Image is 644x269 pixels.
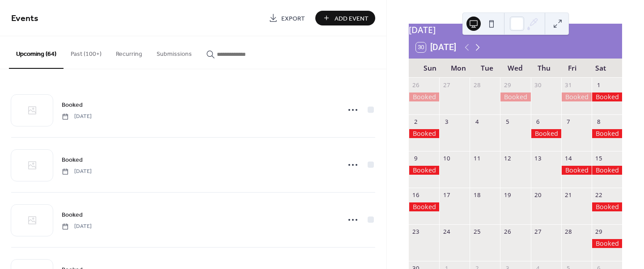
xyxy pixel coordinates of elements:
a: Export [262,11,312,25]
div: Booked [592,92,622,101]
div: 19 [504,191,512,199]
div: 1 [595,81,603,89]
div: Booked [592,239,622,248]
div: 7 [564,118,572,126]
span: Events [11,10,38,27]
div: Fri [558,59,587,78]
div: 22 [595,191,603,199]
div: Tue [473,59,501,78]
div: Booked [561,166,592,175]
span: Booked [62,156,83,165]
div: Booked [409,202,439,211]
span: Booked [62,101,83,110]
div: 2 [412,118,420,126]
div: 30 [534,81,542,89]
div: 31 [564,81,572,89]
div: 20 [534,191,542,199]
div: Thu [530,59,558,78]
span: [DATE] [62,168,92,176]
div: 14 [564,154,572,162]
button: Add Event [315,11,375,25]
div: 28 [473,81,481,89]
span: [DATE] [62,113,92,121]
span: Export [281,14,305,23]
div: 13 [534,154,542,162]
div: Booked [500,92,530,101]
div: Booked [409,92,439,101]
div: 29 [504,81,512,89]
div: 25 [473,228,481,236]
a: Booked [62,155,83,165]
div: 26 [412,81,420,89]
span: [DATE] [62,223,92,231]
div: 27 [534,228,542,236]
button: Recurring [109,36,149,68]
div: 26 [504,228,512,236]
div: Wed [501,59,530,78]
div: Booked [592,202,622,211]
div: [DATE] [409,24,622,37]
div: Booked [531,129,561,138]
div: 3 [442,118,450,126]
div: 10 [442,154,450,162]
div: 23 [412,228,420,236]
div: 21 [564,191,572,199]
div: 18 [473,191,481,199]
div: 27 [442,81,450,89]
div: 17 [442,191,450,199]
div: 5 [504,118,512,126]
button: Past (100+) [64,36,109,68]
span: Booked [62,210,83,220]
a: Booked [62,210,83,220]
div: 16 [412,191,420,199]
button: Upcoming (64) [9,36,64,69]
div: 28 [564,228,572,236]
div: 24 [442,228,450,236]
div: Booked [409,166,439,175]
div: Booked [592,166,622,175]
div: 15 [595,154,603,162]
button: 30[DATE] [413,40,459,55]
div: Mon [445,59,473,78]
button: Submissions [149,36,199,68]
div: 11 [473,154,481,162]
a: Booked [62,100,83,110]
div: 29 [595,228,603,236]
div: Booked [561,92,592,101]
div: 9 [412,154,420,162]
div: 4 [473,118,481,126]
div: 12 [504,154,512,162]
div: Sun [416,59,445,78]
div: Sat [586,59,615,78]
span: Add Event [335,14,369,23]
div: 8 [595,118,603,126]
div: 6 [534,118,542,126]
div: Booked [409,129,439,138]
div: Booked [592,129,622,138]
